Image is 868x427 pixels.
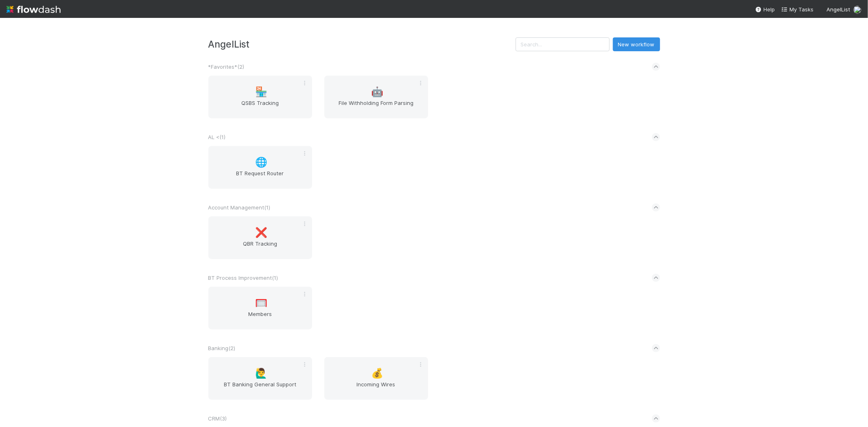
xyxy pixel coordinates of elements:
[212,380,309,396] span: BT Banking General Support
[208,274,278,281] span: BT Process Improvement ( 1 )
[255,87,267,97] span: 🏪
[255,227,267,238] span: ❌
[208,204,271,211] span: Account Management ( 1 )
[212,310,309,326] span: Members
[208,415,227,422] span: CRM ( 3 )
[208,134,226,140] span: AL < ( 1 )
[208,76,312,118] a: 🏪QSBS Tracking
[212,169,309,185] span: BT Request Router
[208,345,236,351] span: Banking ( 2 )
[371,87,383,97] span: 🤖
[328,380,425,396] span: Incoming Wires
[826,6,850,13] span: AngelList
[255,298,267,308] span: 🥅
[613,37,660,51] button: New workflow
[781,5,813,13] a: My Tasks
[212,240,309,256] span: QBR Tracking
[208,39,516,50] h3: AngelList
[781,6,813,13] span: My Tasks
[328,99,425,115] span: File Withholding Form Parsing
[255,368,267,379] span: 🙋‍♂️
[7,2,61,16] img: logo-inverted-e16ddd16eac7371096b0.svg
[255,157,267,168] span: 🌐
[516,37,610,51] input: Search...
[371,368,383,379] span: 💰
[324,357,428,400] a: 💰Incoming Wires
[212,99,309,115] span: QSBS Tracking
[208,357,312,400] a: 🙋‍♂️BT Banking General Support
[853,6,861,14] img: avatar_66854b90-094e-431f-b713-6ac88429a2b8.png
[208,216,312,259] a: ❌QBR Tracking
[208,287,312,329] a: 🥅Members
[755,5,775,13] div: Help
[324,76,428,118] a: 🤖File Withholding Form Parsing
[208,146,312,189] a: 🌐BT Request Router
[208,63,245,70] span: *Favorites* ( 2 )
